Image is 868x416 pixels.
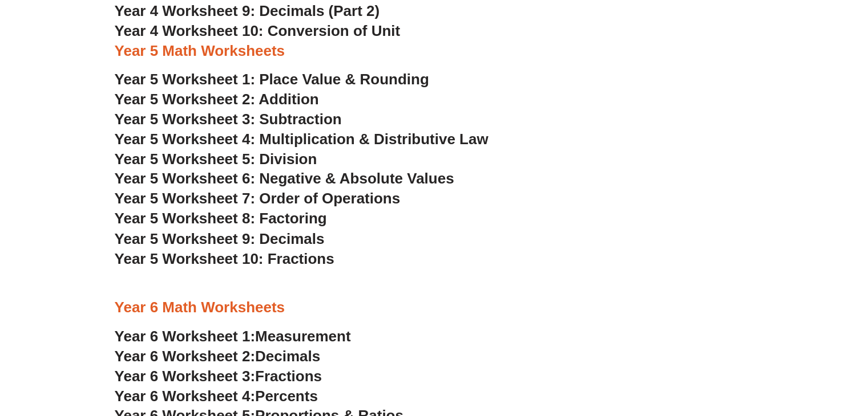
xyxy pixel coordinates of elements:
a: Year 6 Worksheet 4:Percents [115,387,318,404]
a: Year 6 Worksheet 1:Measurement [115,327,351,344]
h3: Year 5 Math Worksheets [115,42,754,61]
a: Year 5 Worksheet 8: Factoring [115,210,327,227]
span: Year 6 Worksheet 1: [115,327,256,344]
span: Year 6 Worksheet 2: [115,347,256,364]
a: Year 4 Worksheet 10: Conversion of Unit [115,22,401,39]
a: Year 4 Worksheet 9: Decimals (Part 2) [115,2,380,19]
a: Year 6 Worksheet 2:Decimals [115,347,321,364]
span: Fractions [255,367,322,384]
iframe: Chat Widget [678,288,868,416]
a: Year 5 Worksheet 10: Fractions [115,250,334,267]
a: Year 5 Worksheet 3: Subtraction [115,111,342,128]
a: Year 5 Worksheet 5: Division [115,150,317,168]
span: Year 6 Worksheet 3: [115,367,256,384]
span: Percents [255,387,318,404]
a: Year 5 Worksheet 7: Order of Operations [115,190,401,207]
h3: Year 6 Math Worksheets [115,297,754,317]
span: Year 6 Worksheet 4: [115,387,256,404]
span: Measurement [255,327,351,344]
a: Year 5 Worksheet 1: Place Value & Rounding [115,71,429,88]
a: Year 5 Worksheet 9: Decimals [115,230,325,247]
a: Year 5 Worksheet 2: Addition [115,91,319,108]
a: Year 6 Worksheet 3:Fractions [115,367,322,384]
span: Decimals [255,347,320,364]
a: Year 5 Worksheet 4: Multiplication & Distributive Law [115,130,488,148]
a: Year 5 Worksheet 6: Negative & Absolute Values [115,170,454,187]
